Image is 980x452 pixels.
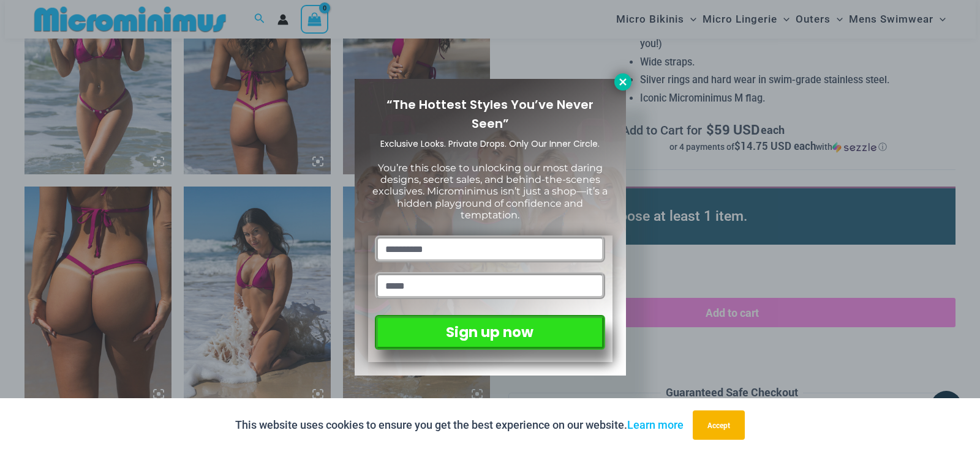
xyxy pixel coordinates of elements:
button: Close [614,73,631,91]
button: Accept [693,410,745,440]
p: This website uses cookies to ensure you get the best experience on our website. [235,416,684,434]
span: Exclusive Looks. Private Drops. Only Our Inner Circle. [380,138,600,150]
span: “The Hottest Styles You’ve Never Seen” [386,96,594,132]
span: You’re this close to unlocking our most daring designs, secret sales, and behind-the-scenes exclu... [372,162,608,221]
button: Sign up now [375,315,605,350]
a: Learn more [627,418,684,431]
